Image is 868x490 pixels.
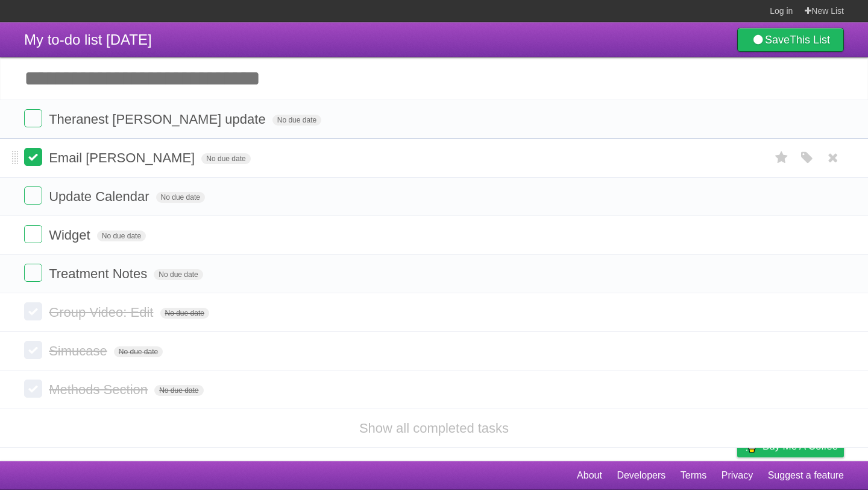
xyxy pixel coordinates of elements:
[114,346,163,357] span: No due date
[768,464,844,487] a: Suggest a feature
[24,109,42,127] label: Done
[97,231,146,241] span: No due date
[24,148,42,166] label: Done
[763,436,838,457] span: Buy me a coffee
[24,225,42,243] label: Done
[681,464,707,487] a: Terms
[24,341,42,359] label: Done
[201,153,250,164] span: No due date
[156,192,205,203] span: No due date
[24,302,42,320] label: Done
[737,28,844,52] a: SaveThis List
[722,464,753,487] a: Privacy
[160,308,209,319] span: No due date
[24,31,152,48] span: My to-do list [DATE]
[49,266,150,281] span: Treatment Notes
[154,269,203,280] span: No due date
[49,150,198,165] span: Email [PERSON_NAME]
[49,112,269,127] span: Theranest [PERSON_NAME] update
[617,464,665,487] a: Developers
[577,464,602,487] a: About
[272,115,321,126] span: No due date
[24,380,42,398] label: Done
[49,227,93,243] span: Widget
[49,189,152,204] span: Update Calendar
[24,264,42,282] label: Done
[154,385,203,396] span: No due date
[49,305,156,320] span: Group Video: Edit
[359,421,509,436] a: Show all completed tasks
[790,34,830,46] b: This List
[24,186,42,205] label: Done
[49,343,110,358] span: Simucase
[770,148,793,168] label: Star task
[49,382,151,397] span: Methods Section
